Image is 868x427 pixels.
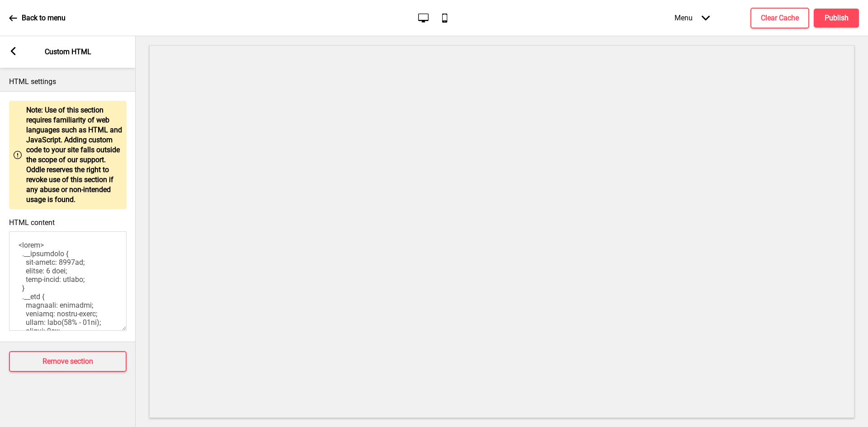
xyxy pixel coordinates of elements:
p: Custom HTML [45,47,91,57]
p: HTML settings [9,77,127,87]
h4: Clear Cache [761,13,799,23]
div: Menu [665,5,719,31]
h4: Publish [825,13,849,23]
p: Note: Use of this section requires familiarity of web languages such as HTML and JavaScript. Addi... [26,105,122,205]
a: Back to menu [9,6,66,30]
label: HTML content [9,218,55,227]
button: Clear Cache [750,8,809,28]
button: Publish [814,9,859,28]
h4: Remove section [42,357,93,366]
p: Back to menu [22,13,66,23]
textarea: <lorem> .__ipsumdolo { sit-ametc: 8997ad; elitse: 6 doei; temp-incid: utlabo; } .__etd { magnaali... [9,231,127,331]
button: Remove section [9,351,127,372]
